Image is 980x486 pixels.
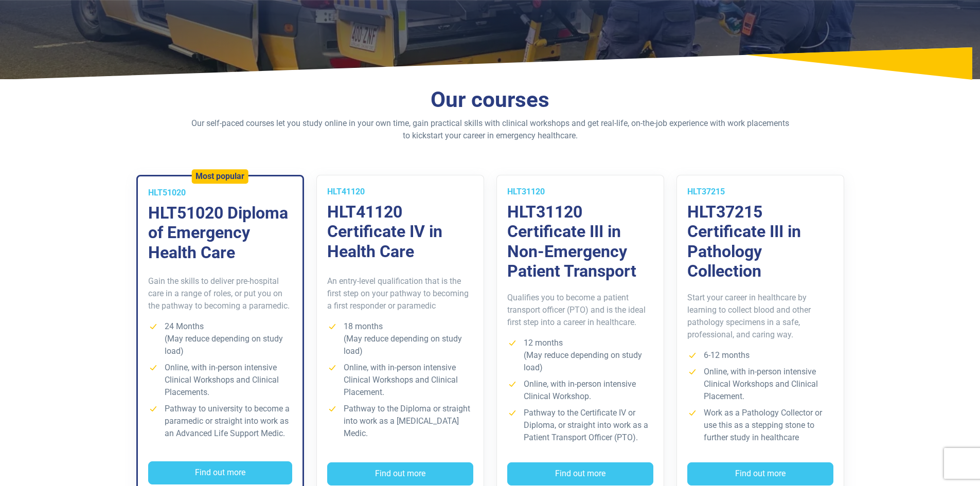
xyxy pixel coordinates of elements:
[507,337,653,374] li: 12 months (May reduce depending on study load)
[327,362,473,399] li: Online, with in-person intensive Clinical Workshops and Clinical Placement.
[195,171,244,181] h5: Most popular
[327,320,473,357] li: 18 months (May reduce depending on study load)
[507,292,653,329] p: Qualifies you to become a patient transport officer (PTO) and is the ideal first step into a care...
[507,187,545,196] span: HLT31120
[687,349,833,362] li: 6-12 months
[327,462,473,486] button: Find out more
[687,462,833,486] button: Find out more
[687,187,725,196] span: HLT37215
[507,462,653,486] button: Find out more
[327,275,473,312] p: An entry-level qualification that is the first step on your pathway to becoming a first responder...
[148,320,292,357] li: 24 Months (May reduce depending on study load)
[687,292,833,341] p: Start your career in healthcare by learning to collect blood and other pathology specimens in a s...
[327,403,473,440] li: Pathway to the Diploma or straight into work as a [MEDICAL_DATA] Medic.
[189,87,791,113] h2: Our courses
[327,187,365,196] span: HLT41120
[687,366,833,403] li: Online, with in-person intensive Clinical Workshops and Clinical Placement.
[148,188,186,197] span: HLT51020
[148,461,292,485] button: Find out more
[148,362,292,399] li: Online, with in-person intensive Clinical Workshops and Clinical Placements.
[148,275,292,312] p: Gain the skills to deliver pre-hospital care in a range of roles, or put you on the pathway to be...
[507,407,653,444] li: Pathway to the Certificate IV or Diploma, or straight into work as a Patient Transport Officer (P...
[507,202,653,281] h3: HLT31120 Certificate III in Non-Emergency Patient Transport
[687,202,833,281] h3: HLT37215 Certificate III in Pathology Collection
[189,117,791,142] p: Our self-paced courses let you study online in your own time, gain practical skills with clinical...
[327,202,473,261] h3: HLT41120 Certificate IV in Health Care
[148,203,292,262] h3: HLT51020 Diploma of Emergency Health Care
[507,378,653,403] li: Online, with in-person intensive Clinical Workshop.
[687,407,833,444] li: Work as a Pathology Collector or use this as a stepping stone to further study in healthcare
[148,403,292,440] li: Pathway to university to become a paramedic or straight into work as an Advanced Life Support Medic.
